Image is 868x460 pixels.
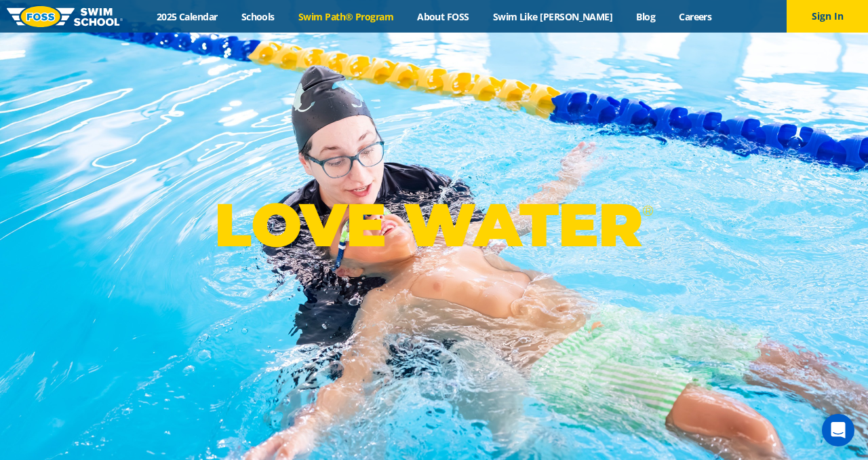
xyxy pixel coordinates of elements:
a: About FOSS [406,10,481,23]
a: Swim Path® Program [286,10,405,23]
p: LOVE WATER [214,189,653,261]
sup: ® [642,202,653,219]
img: FOSS Swim School Logo [7,6,123,27]
div: Open Intercom Messenger [822,414,854,446]
a: Careers [667,10,724,23]
a: Blog [625,10,667,23]
a: Swim Like [PERSON_NAME] [481,10,625,23]
a: Schools [229,10,286,23]
a: 2025 Calendar [144,10,229,23]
